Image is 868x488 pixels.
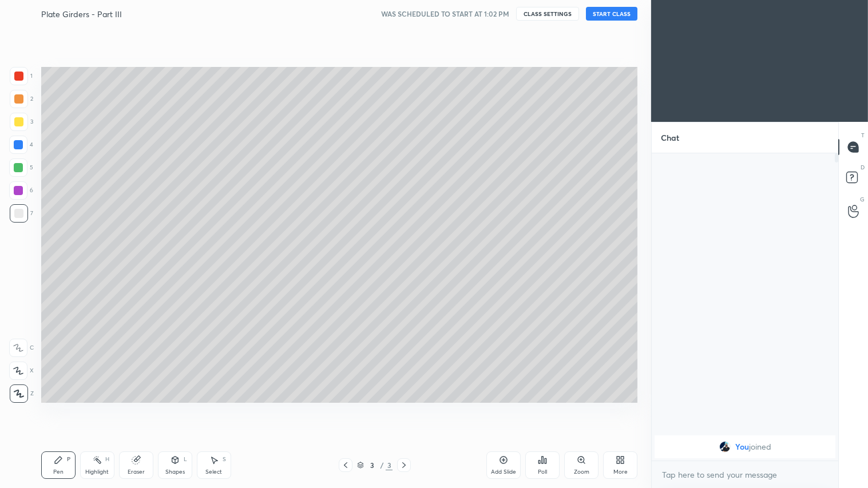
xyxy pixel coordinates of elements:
button: START CLASS [586,7,637,21]
div: 3 [386,460,393,470]
h5: WAS SCHEDULED TO START AT 1:02 PM [381,9,509,19]
div: / [380,462,383,469]
div: 3 [10,113,33,131]
div: S [223,457,226,462]
div: 5 [9,158,33,177]
div: H [105,457,109,462]
p: G [860,195,865,204]
div: 2 [10,90,33,108]
div: grid [652,433,838,461]
div: 7 [10,204,33,223]
p: T [861,131,865,140]
p: Chat [652,122,688,153]
img: bb0fa125db344831bf5d12566d8c4e6c.jpg [719,441,730,453]
div: Zoom [574,469,589,475]
p: D [861,163,865,172]
div: 6 [9,181,33,200]
div: Select [205,469,222,475]
div: 1 [10,67,33,85]
div: Z [10,384,34,403]
h4: Plate Girders - Part III [41,9,122,19]
div: X [9,362,34,380]
div: Highlight [85,469,109,475]
div: P [67,457,70,462]
div: C [9,339,34,357]
span: You [735,442,748,451]
span: joined [748,442,771,451]
div: More [613,469,628,475]
div: Add Slide [491,469,516,475]
div: Poll [538,469,547,475]
div: Eraser [128,469,145,475]
div: 3 [366,462,378,469]
div: 4 [9,136,33,154]
div: Shapes [165,469,185,475]
button: CLASS SETTINGS [516,7,579,21]
div: L [184,457,187,462]
div: Pen [53,469,64,475]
